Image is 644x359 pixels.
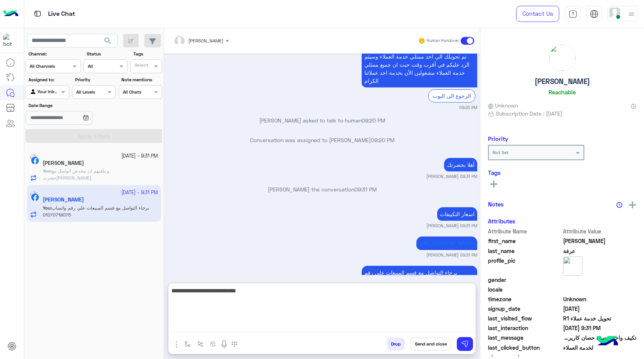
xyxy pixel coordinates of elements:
img: picture [563,257,582,276]
span: 2025-09-23T18:18:53.618Z [563,305,637,313]
small: 09:20 PM [459,104,477,111]
img: 322208621163248 [3,34,17,47]
span: لخدمة العملاء [563,344,637,352]
h5: Ahmed Gamal [43,160,84,166]
button: Send and close [411,337,451,351]
small: [PERSON_NAME] 09:31 PM [426,173,477,179]
a: tab [565,6,580,22]
span: تكيف واحد ونصف حصان كارير انفرتر [563,334,637,342]
span: locale [488,285,562,294]
span: تحويل خدمة عملاء R1 [563,314,637,322]
p: [PERSON_NAME] the conversation [167,185,477,193]
p: Conversation was assigned to [PERSON_NAME] [167,136,477,144]
b: : [43,168,52,174]
span: null [563,285,637,294]
button: Apply Filters [25,129,162,143]
span: signup_date [488,305,562,313]
label: Priority [75,76,115,83]
span: 09:20 PM [371,137,394,143]
span: last_clicked_button [488,344,562,352]
img: send attachment [172,340,181,349]
p: 23/9/2025, 9:20 PM [362,50,477,87]
img: tab [33,9,42,18]
small: Human Handover [427,38,459,44]
label: Assigned to: [29,76,68,83]
span: last_visited_flow [488,314,562,322]
img: add [629,201,636,208]
label: Note mentions [121,76,161,83]
h6: Attributes [488,218,515,225]
span: [PERSON_NAME] [188,38,223,44]
span: last_message [488,334,562,342]
span: عرفة [563,247,637,255]
span: You [43,168,50,174]
img: send voice note [220,340,229,349]
span: 09:20 PM [362,117,385,124]
label: Tags [133,50,161,57]
img: tab [569,10,577,18]
span: Unknown [488,101,518,109]
span: last_interaction [488,324,562,332]
span: search [103,36,112,45]
small: [PERSON_NAME] 09:31 PM [426,252,477,258]
p: Live Chat [48,9,75,19]
p: 23/9/2025, 9:31 PM [416,237,477,250]
img: picture [30,154,37,161]
span: 09:31 PM [354,186,377,193]
span: last_name [488,247,562,255]
img: picture [549,45,575,71]
img: profile [627,9,636,19]
img: userImage [609,8,620,18]
span: ابراهيم [563,237,637,245]
img: make a call [231,341,238,347]
h6: Tags [488,169,636,176]
small: [PERSON_NAME] 09:31 PM [426,223,477,229]
span: Attribute Value [563,227,637,235]
span: Attribute Name [488,227,562,235]
img: hulul-logo.png [594,328,621,355]
p: 23/9/2025, 9:31 PM [444,158,477,171]
p: 23/9/2025, 9:31 PM [362,266,477,287]
h6: Notes [488,201,504,208]
button: select flow [181,337,194,350]
img: notes [616,202,622,208]
div: الرجوع الى البوت [428,89,475,102]
button: create order [207,337,220,350]
img: tab [590,10,599,18]
span: profile_pic [488,257,562,274]
span: Subscription Date : [DATE] [496,109,562,117]
span: null [563,276,637,284]
p: [PERSON_NAME] asked to talk to human [167,116,477,124]
label: Date Range [29,102,115,109]
img: send message [461,340,469,348]
button: search [99,34,117,50]
img: select flow [184,341,191,347]
a: [URL][DOMAIN_NAME] [419,240,475,247]
h6: Priority [488,135,508,142]
button: Drop [387,337,405,351]
img: create order [210,341,216,347]
img: Trigger scenario [197,341,203,347]
span: Unknown [563,295,637,303]
button: Trigger scenario [194,337,207,350]
span: first_name [488,237,562,245]
span: timezone [488,295,562,303]
span: gender [488,276,562,284]
a: Contact Us [516,6,559,22]
span: و بلغتهم ان محدش اتواصل مع حضرتك [43,168,109,181]
h5: [PERSON_NAME] [535,77,590,86]
label: Status [87,50,126,57]
p: 23/9/2025, 9:31 PM [437,207,477,221]
h6: Reachable [548,89,576,96]
img: Logo [3,6,18,22]
img: Facebook [31,157,39,164]
span: 2025-09-23T18:31:14.1310804Z [563,324,637,332]
small: [DATE] - 9:31 PM [121,153,158,160]
div: Select [133,62,148,70]
label: Channel: [29,50,80,57]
